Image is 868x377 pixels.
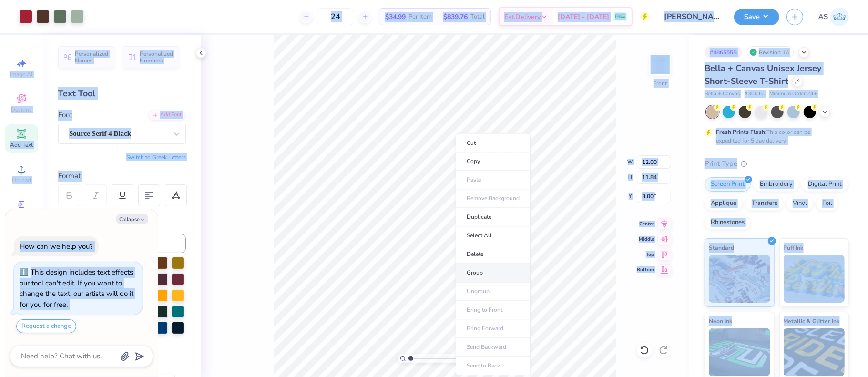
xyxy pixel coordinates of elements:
strong: Fresh Prints Flash: [716,128,766,136]
img: Front [651,55,670,74]
span: Est. Delivery [504,12,541,22]
span: [DATE] - [DATE] [558,12,609,22]
span: FREE [615,13,625,20]
button: Switch to Greek Letters [126,153,186,161]
span: Top [637,251,654,258]
span: Total [470,12,485,22]
img: Metallic & Glitter Ink [784,328,845,376]
span: Bella + Canvas Unisex Jersey Short-Sleeve T-Shirt [705,62,821,87]
li: Select All [456,227,531,245]
div: Digital Print [802,177,848,192]
div: Rhinestones [705,215,751,230]
div: This design includes text effects our tool can't edit. If you want to change the text, our artist... [20,267,133,309]
div: Foil [816,196,838,211]
span: Minimum Order: 24 + [769,90,817,98]
button: Collapse [116,214,148,224]
div: Revision 16 [747,46,794,58]
span: Center [637,221,654,227]
div: Add Font [148,110,186,121]
div: Text Tool [58,87,186,100]
span: Metallic & Glitter Ink [784,316,840,326]
li: Delete [456,245,531,264]
span: Designs [11,106,32,113]
span: Personalized Numbers [140,51,174,64]
img: Puff Ink [784,255,845,303]
div: Applique [705,196,743,211]
div: Print Type [705,158,849,169]
span: Bella + Canvas [705,90,740,98]
span: # 3001C [745,90,765,98]
input: – – [317,8,354,25]
span: $839.76 [443,12,468,22]
div: Vinyl [786,196,813,211]
li: Duplicate [456,208,531,227]
img: Akshay Singh [830,8,849,26]
span: Personalized Names [75,51,109,64]
span: AS [818,11,828,22]
div: Embroidery [754,177,799,192]
div: Format [58,171,187,182]
div: Screen Print [705,177,751,192]
div: How can we help you? [20,242,93,251]
span: Upload [12,176,31,184]
img: Standard [709,255,770,303]
span: $34.99 [385,12,406,22]
button: Save [734,9,779,25]
li: Cut [456,133,531,153]
span: Bottom [637,266,654,273]
span: Puff Ink [784,243,804,253]
input: Untitled Design [657,7,727,26]
a: AS [818,8,849,26]
span: Standard [709,243,734,253]
li: Copy [456,153,531,171]
div: This color can be expedited for 5 day delivery. [716,128,833,145]
span: Add Text [10,141,33,149]
span: Middle [637,236,654,243]
div: Front [654,79,667,88]
div: Transfers [745,196,784,211]
span: Image AI [10,71,33,78]
span: Per Item [408,12,432,22]
button: Request a change [16,319,76,333]
li: Group [456,264,531,283]
img: Neon Ink [709,328,770,376]
span: Neon Ink [709,316,732,326]
label: Font [58,110,72,121]
div: # 486555B [705,46,742,58]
